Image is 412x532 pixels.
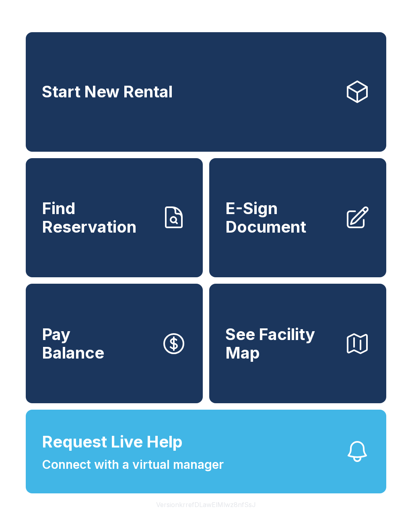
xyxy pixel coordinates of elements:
[225,325,338,362] span: See Facility Map
[26,158,203,278] a: Find Reservation
[26,284,203,403] button: PayBalance
[42,82,173,101] span: Start New Rental
[225,199,338,236] span: E-Sign Document
[209,158,386,278] a: E-Sign Document
[150,493,262,516] button: VersionkrrefDLawElMlwz8nfSsJ
[209,284,386,403] button: See Facility Map
[42,456,224,474] span: Connect with a virtual manager
[42,325,104,362] span: Pay Balance
[42,199,154,236] span: Find Reservation
[42,430,183,454] span: Request Live Help
[26,32,386,152] a: Start New Rental
[26,410,386,493] button: Request Live HelpConnect with a virtual manager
